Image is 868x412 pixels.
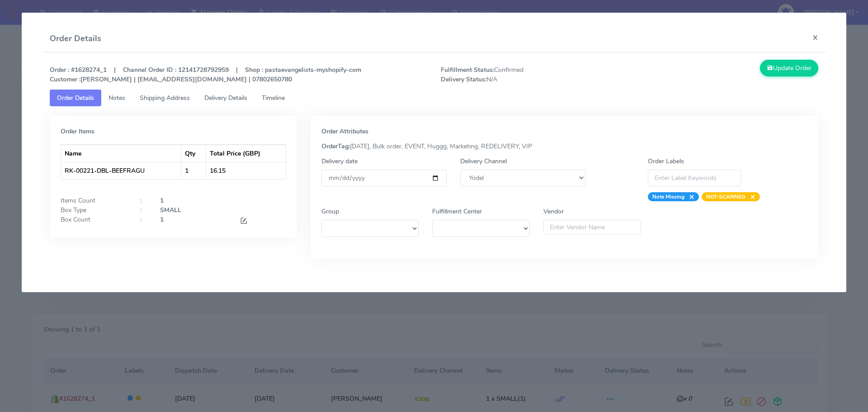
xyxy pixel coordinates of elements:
span: Shipping Address [140,94,190,102]
input: Enter Vendor Name [543,220,641,234]
label: Fulfillment Center [432,207,482,216]
span: Notes [108,94,125,102]
strong: Order Attributes [321,127,368,136]
div: Items Count [54,196,133,205]
div: Box Count [54,215,133,227]
strong: Note Missing [652,193,684,200]
h4: Order Details [50,33,101,45]
span: Confirmed N/A [434,65,630,84]
strong: Fulfillment Status: [441,66,494,74]
strong: Delivery Status: [441,75,486,84]
label: Delivery date [321,156,358,166]
strong: 1 [160,215,164,224]
div: [DATE], Bulk order, EVENT, Huggg, Marketing, REDELIVERY, VIP [315,142,815,151]
input: Enter Label Keywords [648,170,741,186]
div: : [133,196,153,205]
th: Name [61,145,181,162]
td: RK-00221-DBL-BEEFRAGU [61,162,181,179]
div: Box Type [54,205,133,215]
th: Qty [181,145,206,162]
ul: Tabs [50,90,819,106]
button: Update Order [760,60,819,76]
strong: Order Items [61,127,94,136]
strong: SMALL [160,206,181,214]
strong: Customer : [50,75,80,84]
span: Order Details [57,94,94,102]
strong: OrderTag: [321,142,350,151]
label: Group [321,207,339,216]
div: : [133,215,153,227]
span: Delivery Details [204,94,247,102]
strong: NOT-SCANNED [706,193,745,200]
span: × [684,192,694,201]
th: Total Price (GBP) [206,145,286,162]
label: Vendor [543,207,564,216]
label: Delivery Channel [460,156,507,166]
span: × [745,192,755,201]
td: 1 [181,162,206,179]
strong: Order : #1628274_1 | Channel Order ID : 12141728792959 | Shop : pastaevangelists-myshopify-com [P... [50,66,361,84]
td: 16.15 [206,162,286,179]
button: Close [805,25,826,49]
span: Timeline [262,94,285,102]
strong: 1 [160,196,164,205]
label: Order Labels [648,156,684,166]
div: : [133,205,153,215]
